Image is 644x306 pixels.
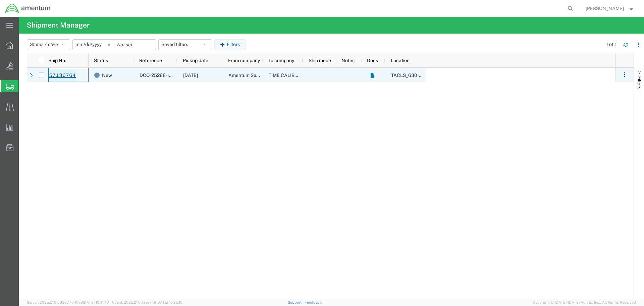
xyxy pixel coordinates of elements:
a: 57136764 [49,70,76,81]
input: Not set [73,40,114,50]
input: Not set [114,40,156,50]
a: Support [288,300,305,304]
span: Active [45,42,58,47]
span: 10/15/2025 [183,73,198,78]
span: Notes [341,58,355,63]
span: From company [228,58,260,63]
span: Amentum Services, Inc. [228,73,279,78]
a: Feedback [305,300,322,304]
span: DCO-25288-169480 [140,73,184,78]
span: Reference [139,58,162,63]
span: [DATE] 10:41:40 [83,300,109,304]
span: TACLS_630-Ft. Belvoir, VA [391,73,523,78]
span: To company [268,58,294,63]
span: Status [94,58,108,63]
span: New [102,68,112,82]
span: Pickup date [183,58,208,63]
span: [DATE] 10:25:10 [156,300,182,304]
span: TIME CALIBRATIONS [269,73,315,78]
span: Filters [637,76,642,89]
button: Status:Active [27,39,70,50]
span: Ship mode [309,58,331,63]
span: Copyright © [DATE]-[DATE] Agistix Inc., All Rights Reserved [533,300,636,305]
span: Server: 2025.21.0-c63077040a8 [27,300,109,304]
span: Ship No. [48,58,66,63]
span: Docs [367,58,378,63]
button: Filters [214,39,246,50]
img: logo [5,3,51,13]
div: 1 of 1 [606,41,618,48]
span: Bobby Allison [586,5,624,12]
button: [PERSON_NAME] [585,4,635,12]
span: Client: 2025.21.0-faee749 [112,300,182,304]
span: Location [391,58,410,63]
button: Saved filters [158,39,212,50]
h4: Shipment Manager [27,17,90,34]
